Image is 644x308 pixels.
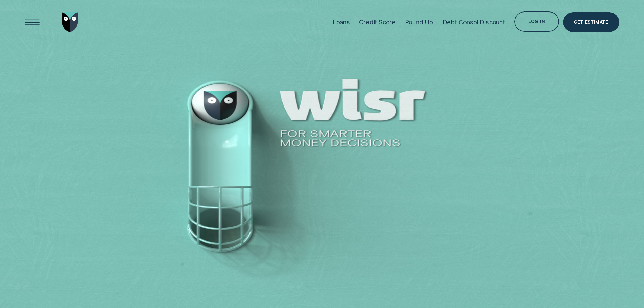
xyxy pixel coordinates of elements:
[514,11,559,32] button: Log in
[443,18,505,26] div: Debt Consol Discount
[359,18,396,26] div: Credit Score
[333,18,350,26] div: Loans
[62,12,78,32] img: Wisr
[405,18,433,26] div: Round Up
[22,12,42,32] button: Open Menu
[563,12,619,32] a: Get Estimate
